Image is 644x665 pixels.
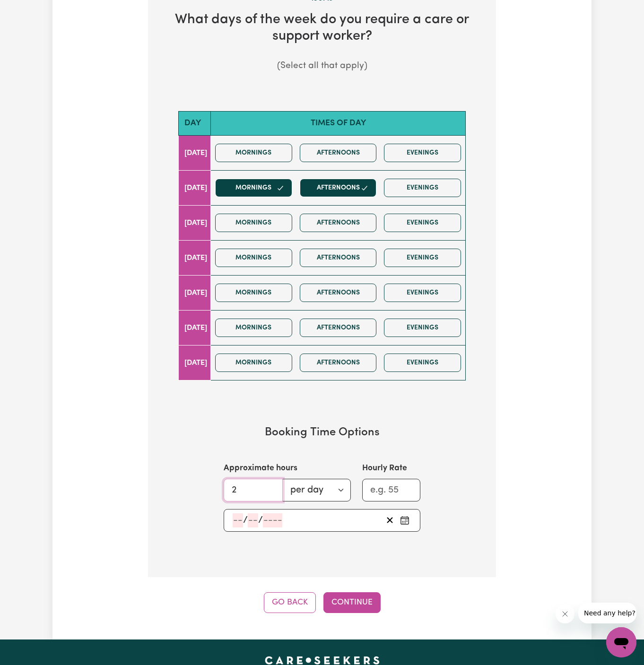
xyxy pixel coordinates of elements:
iframe: Message from company [578,603,636,623]
button: Go Back [264,592,316,613]
button: Mornings [215,214,292,232]
button: Continue [323,592,381,613]
button: Mornings [215,249,292,267]
button: Afternoons [300,144,377,162]
span: / [258,515,263,526]
td: [DATE] [179,241,211,276]
label: Approximate hours [224,462,297,475]
button: Evenings [384,214,461,232]
h2: What days of the week do you require a care or support worker? [163,12,481,44]
button: Mornings [215,144,292,162]
input: e.g. 2.5 [224,479,283,501]
input: -- [248,513,258,527]
button: Afternoons [300,284,377,302]
input: ---- [263,513,282,527]
button: Evenings [384,284,461,302]
input: e.g. 55 [362,479,420,501]
iframe: Close message [556,605,574,623]
td: [DATE] [179,206,211,241]
button: Afternoons [300,354,377,372]
button: Afternoons [300,319,377,337]
td: [DATE] [179,311,211,345]
button: Mornings [215,179,292,197]
span: / [243,515,248,526]
td: [DATE] [179,345,211,380]
th: Day [179,111,211,135]
button: Evenings [384,319,461,337]
button: Afternoons [300,249,377,267]
button: Evenings [384,144,461,162]
button: Afternoons [300,214,377,232]
label: Hourly Rate [362,462,407,475]
a: Careseekers home page [265,656,380,664]
h3: Booking Time Options [178,426,466,440]
button: Clear start date [383,513,397,527]
td: [DATE] [179,136,211,171]
button: Mornings [215,319,292,337]
input: -- [233,513,243,527]
button: Evenings [384,249,461,267]
button: Pick an approximate start date [397,513,412,527]
button: Evenings [384,354,461,372]
button: Mornings [215,354,292,372]
button: Mornings [215,284,292,302]
iframe: Button to launch messaging window [606,627,636,657]
td: [DATE] [179,171,211,206]
p: (Select all that apply) [163,60,481,73]
th: Times of day [211,111,466,135]
button: Evenings [384,179,461,197]
button: Afternoons [300,179,377,197]
td: [DATE] [179,276,211,311]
